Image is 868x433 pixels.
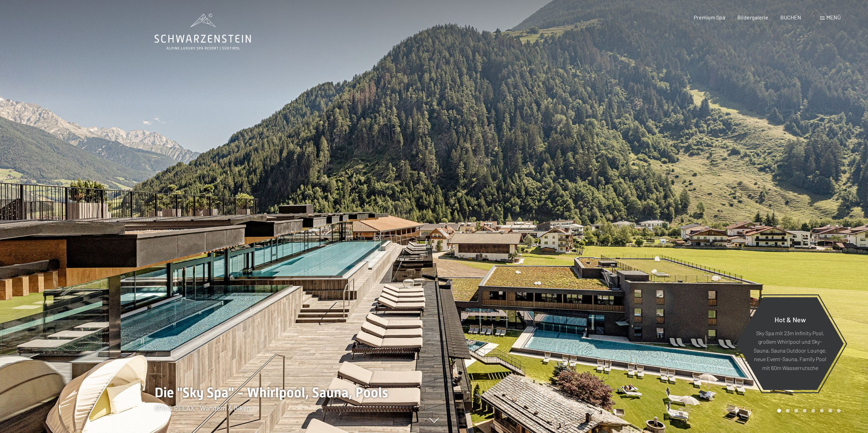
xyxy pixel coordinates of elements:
[826,14,841,20] span: Menü
[794,409,798,413] div: Carousel Page 3
[737,14,768,20] a: Bildergalerie
[753,328,827,372] p: Sky Spa mit 23m Infinity Pool, großem Whirlpool und Sky-Sauna, Sauna Outdoor Lounge, neue Event-S...
[780,14,801,20] a: BUCHEN
[837,409,841,413] div: Carousel Page 8
[786,409,790,413] div: Carousel Page 2
[777,409,781,413] div: Carousel Page 1 (Current Slide)
[811,409,815,413] div: Carousel Page 5
[736,297,844,390] a: Hot & New Sky Spa mit 23m Infinity Pool, großem Whirlpool und Sky-Sauna, Sauna Outdoor Lounge, ne...
[803,409,807,413] div: Carousel Page 4
[775,315,806,323] span: Hot & New
[820,409,824,413] div: Carousel Page 6
[775,409,841,413] div: Carousel Pagination
[828,409,832,413] div: Carousel Page 7
[694,14,725,20] a: Premium Spa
